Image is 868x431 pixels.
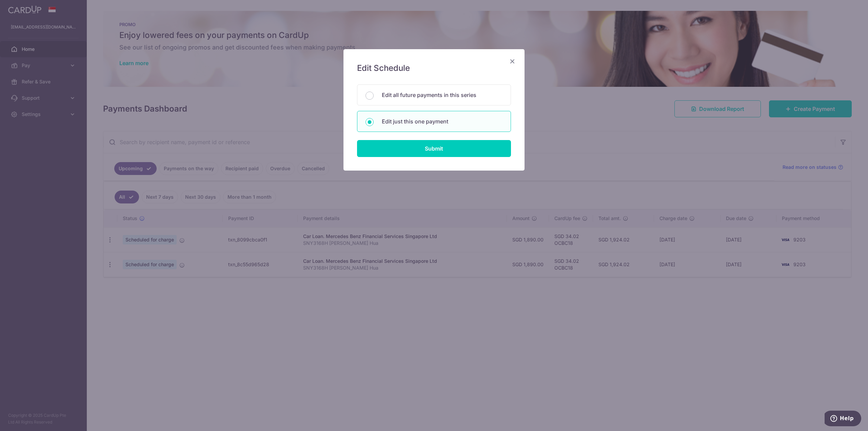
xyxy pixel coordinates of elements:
[382,117,502,125] p: Edit just this one payment
[357,63,511,74] h5: Edit Schedule
[508,57,516,65] button: Close
[825,411,861,428] iframe: Opens a widget where you can find more information
[357,140,511,157] input: Submit
[382,91,502,99] p: Edit all future payments in this series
